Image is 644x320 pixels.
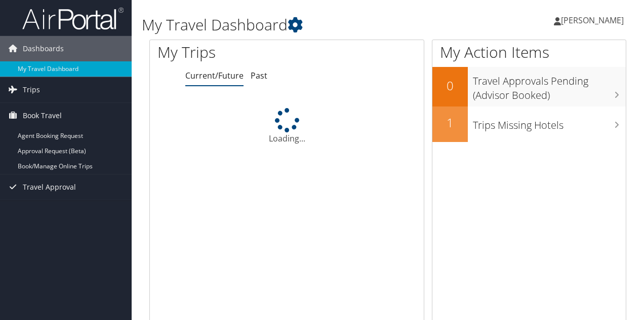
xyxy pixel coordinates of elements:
[432,77,468,94] h2: 0
[23,77,40,102] span: Trips
[23,36,64,61] span: Dashboards
[473,113,626,132] h3: Trips Missing Hotels
[432,42,626,63] h1: My Action Items
[142,14,470,35] h1: My Travel Dashboard
[432,106,626,142] a: 1Trips Missing Hotels
[150,108,424,145] div: Loading...
[432,67,626,106] a: 0Travel Approvals Pending (Advisor Booked)
[432,114,468,131] h2: 1
[251,70,267,81] a: Past
[185,70,244,81] a: Current/Future
[157,42,302,63] h1: My Trips
[473,69,626,102] h3: Travel Approvals Pending (Advisor Booked)
[561,15,624,26] span: [PERSON_NAME]
[23,174,76,200] span: Travel Approval
[554,5,634,35] a: [PERSON_NAME]
[22,7,124,30] img: airportal-logo.png
[23,103,62,128] span: Book Travel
